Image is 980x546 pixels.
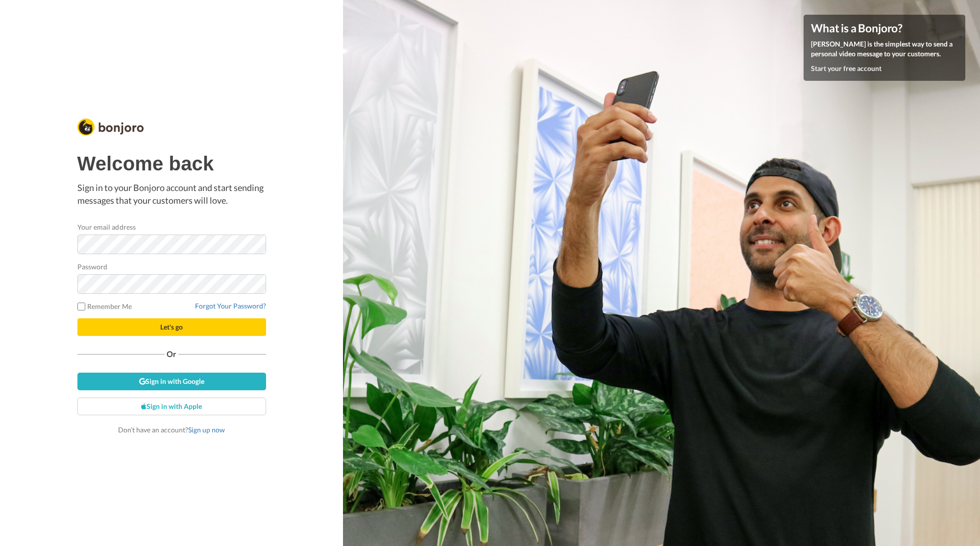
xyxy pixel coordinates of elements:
[77,303,85,310] input: Remember Me
[77,261,108,272] label: Password
[160,323,183,331] span: Let's go
[77,153,266,174] h1: Welcome back
[77,222,136,232] label: Your email address
[77,318,266,336] button: Let's go
[811,22,958,34] h4: What is a Bonjoro?
[77,398,266,415] a: Sign in with Apple
[77,301,132,311] label: Remember Me
[118,426,225,434] span: Don’t have an account?
[165,351,178,357] span: Or
[811,64,882,72] a: Start your free account
[188,426,225,434] a: Sign up now
[77,182,266,207] p: Sign in to your Bonjoro account and start sending messages that your customers will love.
[811,39,958,59] p: [PERSON_NAME] is the simplest way to send a personal video message to your customers.
[77,373,266,390] a: Sign in with Google
[195,302,266,310] a: Forgot Your Password?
